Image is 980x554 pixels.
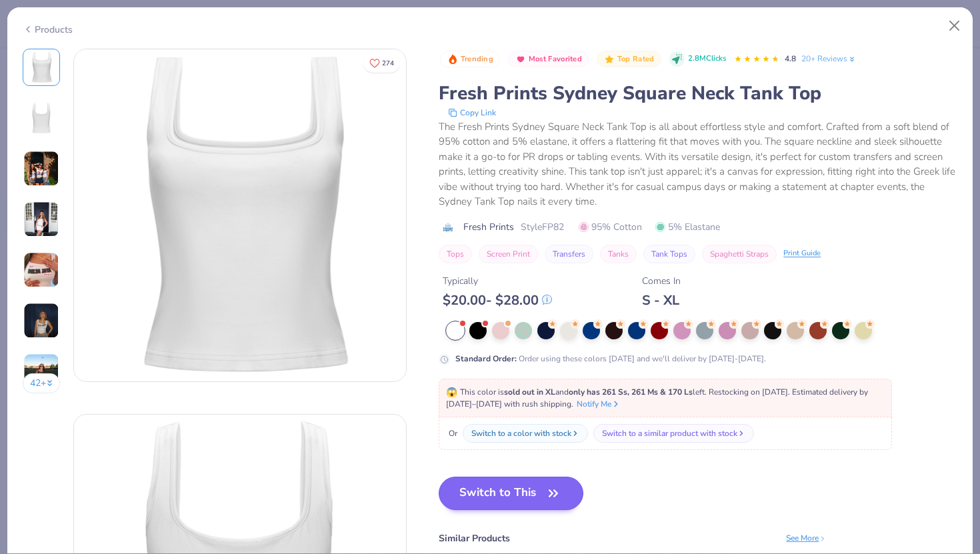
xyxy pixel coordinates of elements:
[577,398,621,410] button: Notify Me
[446,427,457,439] span: Or
[23,151,59,187] img: User generated content
[569,387,693,397] strong: only has 261 Ss, 261 Ms & 170 Ls
[25,102,57,134] img: Back
[593,424,754,443] button: Switch to a similar product with stock
[643,245,695,263] button: Tank Tops
[504,387,555,397] strong: sold out in XL
[479,245,538,263] button: Screen Print
[786,532,827,544] div: See More
[23,23,73,37] div: Products
[446,386,457,399] span: 😱
[597,51,661,68] button: Badge Button
[702,245,777,263] button: Spaghetti Straps
[447,54,458,65] img: Trending sort
[942,13,967,39] button: Close
[23,201,59,237] img: User generated content
[471,427,571,439] div: Switch to a color with stock
[642,274,681,288] div: Comes In
[801,53,857,65] a: 20+ Reviews
[23,252,59,288] img: User generated content
[617,55,655,63] span: Top Rated
[655,220,720,234] span: 5% Elastane
[508,51,589,68] button: Badge Button
[515,54,526,65] img: Most Favorited sort
[602,427,737,439] div: Switch to a similar product with stock
[642,292,681,309] div: S - XL
[600,245,637,263] button: Tanks
[439,222,457,233] img: brand logo
[25,51,57,83] img: Front
[23,373,61,393] button: 42+
[23,303,59,339] img: User generated content
[382,60,394,67] span: 274
[463,424,588,443] button: Switch to a color with stock
[439,245,472,263] button: Tops
[439,477,583,510] button: Switch to This
[688,53,726,65] span: 2.8M Clicks
[463,220,514,234] span: Fresh Prints
[444,106,500,119] button: copy to clipboard
[440,51,500,68] button: Badge Button
[521,220,564,234] span: Style FP82
[734,49,779,70] div: 4.8 Stars
[439,531,510,545] div: Similar Products
[439,119,957,209] div: The Fresh Prints Sydney Square Neck Tank Top is all about effortless style and comfort. Crafted f...
[529,55,582,63] span: Most Favorited
[23,353,59,389] img: User generated content
[545,245,593,263] button: Transfers
[785,53,796,64] span: 4.8
[439,81,957,106] div: Fresh Prints Sydney Square Neck Tank Top
[455,353,517,364] strong: Standard Order :
[783,248,821,259] div: Print Guide
[443,274,552,288] div: Typically
[443,292,552,309] div: $ 20.00 - $ 28.00
[461,55,493,63] span: Trending
[455,353,766,365] div: Order using these colors [DATE] and we'll deliver by [DATE]-[DATE].
[363,53,400,73] button: Like
[74,49,406,381] img: Front
[579,220,642,234] span: 95% Cotton
[446,387,868,409] span: This color is and left. Restocking on [DATE]. Estimated delivery by [DATE]–[DATE] with rush shipp...
[604,54,615,65] img: Top Rated sort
